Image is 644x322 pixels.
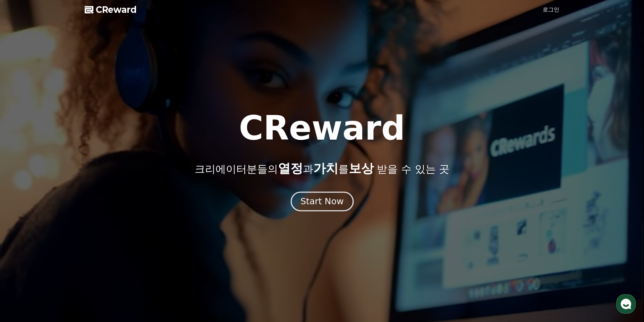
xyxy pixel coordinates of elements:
[22,231,26,236] span: 홈
[278,161,303,175] span: 열정
[107,231,116,236] span: 설정
[195,162,449,175] p: 크리에이터분들의 과 를 받을 수 있는 곳
[63,231,72,237] span: 대화
[300,196,344,207] div: Start Now
[239,112,405,145] h1: CReward
[90,220,133,238] a: 설정
[292,199,352,206] a: Start Now
[349,161,374,175] span: 보상
[313,161,338,175] span: 가치
[96,4,137,15] span: CReward
[46,220,90,238] a: 대화
[2,220,46,238] a: 홈
[290,191,353,211] button: Start Now
[85,4,137,15] a: CReward
[543,6,559,14] a: 로그인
